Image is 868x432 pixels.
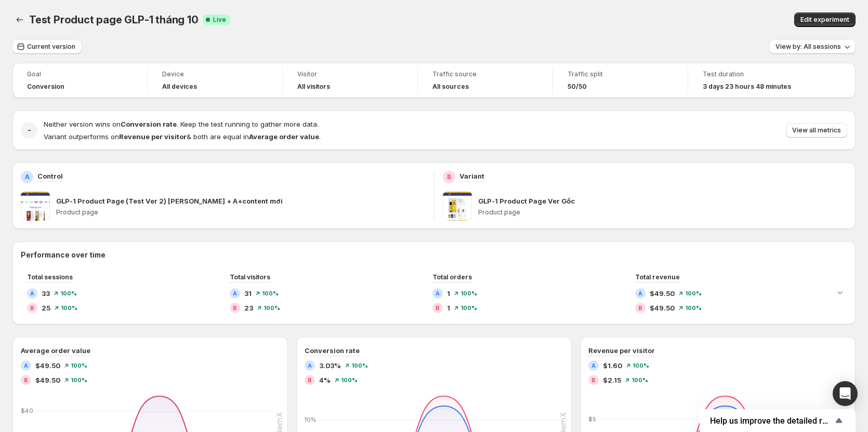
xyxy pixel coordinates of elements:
span: Total sessions [27,273,73,281]
h2: A [24,362,28,369]
span: Test Product page GLP-1 tháng 10 [29,14,199,26]
h2: Performance over time [21,250,847,260]
button: Show survey - Help us improve the detailed report for A/B campaigns [710,414,845,427]
span: $49.50 [35,360,60,371]
h2: A [638,290,642,296]
h2: B [638,305,642,311]
span: $2.15 [603,375,621,385]
h4: All devices [162,83,197,91]
span: 100% [685,290,702,296]
strong: Average order value [249,132,319,141]
a: Traffic sourceAll sources [432,69,538,92]
h2: - [28,125,31,136]
h2: A [308,362,312,369]
span: View all metrics [792,126,841,134]
text: $40 [21,407,33,414]
h3: Conversion rate [305,345,360,356]
text: $5 [588,415,596,423]
p: Control [37,171,63,181]
h2: B [308,377,312,383]
h2: A [30,290,34,296]
a: Test duration3 days 23 hours 48 minutes [703,69,809,92]
span: $49.50 [35,375,60,385]
span: Visitor [297,70,403,78]
p: Variant [459,171,484,181]
span: 100% [262,290,279,296]
span: Traffic source [432,70,538,78]
span: 3.03% [319,360,341,371]
button: Back [12,12,27,27]
span: Live [213,16,226,24]
span: $1.60 [603,360,622,371]
text: 10% [305,416,316,423]
span: 50/50 [568,83,587,91]
div: Open Intercom Messenger [833,381,858,406]
h2: B [436,305,440,311]
span: 100% [461,305,477,311]
span: 100% [461,290,477,296]
button: Edit experiment [794,12,856,27]
img: GLP-1 Product Page (Test Ver 2) Ảnh + A+content mới [21,192,50,221]
h2: B [447,173,451,181]
span: 100% [60,290,77,296]
h2: A [25,173,30,181]
h2: B [24,377,28,383]
h2: A [233,290,237,296]
h3: Average order value [21,345,90,356]
span: $49.50 [650,288,675,299]
h4: All sources [432,83,469,91]
h2: B [233,305,237,311]
h3: Revenue per visitor [588,345,655,356]
span: 100% [351,362,368,369]
button: View by: All sessions [769,39,856,54]
a: GoalConversion [27,69,133,92]
span: 100% [71,377,87,383]
span: Test duration [703,70,809,78]
span: 100% [633,362,649,369]
span: Current version [27,43,75,51]
span: 33 [42,288,50,299]
p: Product page [56,208,426,217]
span: Neither version wins on . Keep the test running to gather more data. [44,120,319,128]
span: 1 [447,288,450,299]
p: GLP-1 Product Page (Test Ver 2) [PERSON_NAME] + A+content mới [56,196,283,206]
span: 100% [61,305,77,311]
a: VisitorAll visitors [297,69,403,92]
button: Expand chart [833,285,847,300]
h2: B [591,377,596,383]
button: Current version [12,39,82,54]
span: 4% [319,375,331,385]
span: 25 [42,303,50,313]
span: 100% [632,377,648,383]
span: Device [162,70,268,78]
p: Product page [478,208,848,217]
span: Total orders [432,273,472,281]
span: 31 [244,288,252,299]
span: 100% [685,305,702,311]
h2: A [591,362,596,369]
span: 23 [244,303,253,313]
a: DeviceAll devices [162,69,268,92]
p: GLP-1 Product Page Ver Gốc [478,196,575,206]
span: Goal [27,70,133,78]
span: 100% [341,377,358,383]
strong: Revenue per visitor [119,132,187,141]
span: 3 days 23 hours 48 minutes [703,83,791,91]
span: Help us improve the detailed report for A/B campaigns [710,416,833,426]
a: Traffic split50/50 [568,69,673,92]
span: Variant outperforms on & both are equal in . [44,132,321,141]
img: GLP-1 Product Page Ver Gốc [443,192,472,221]
span: 100% [264,305,280,311]
span: $49.50 [650,303,675,313]
span: Total revenue [635,273,680,281]
span: 1 [447,303,450,313]
span: Edit experiment [800,16,849,24]
span: Total visitors [230,273,270,281]
span: 100% [71,362,87,369]
h4: All visitors [297,83,330,91]
strong: Conversion rate [121,120,177,128]
span: Traffic split [568,70,673,78]
span: View by: All sessions [775,43,841,51]
h2: A [436,290,440,296]
h2: B [30,305,34,311]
